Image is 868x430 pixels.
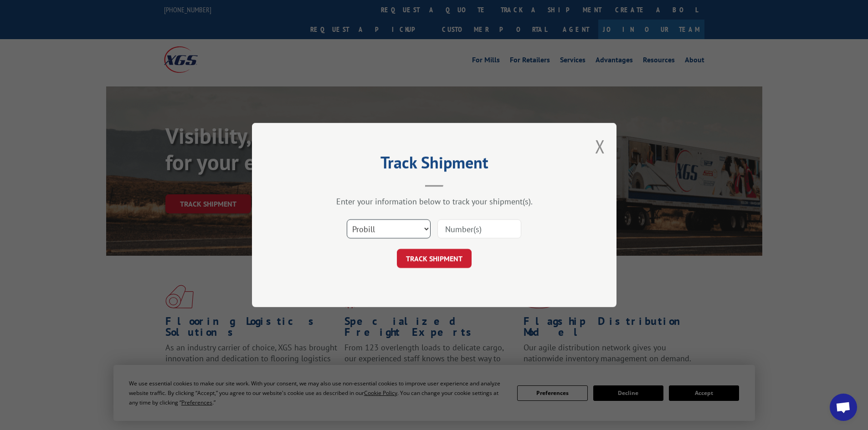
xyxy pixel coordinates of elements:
div: Enter your information below to track your shipment(s). [298,196,571,207]
div: Open chat [830,394,857,421]
button: Close modal [595,134,605,158]
h2: Track Shipment [298,156,571,173]
button: TRACK SHIPMENT [397,249,472,268]
input: Number(s) [437,219,521,238]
